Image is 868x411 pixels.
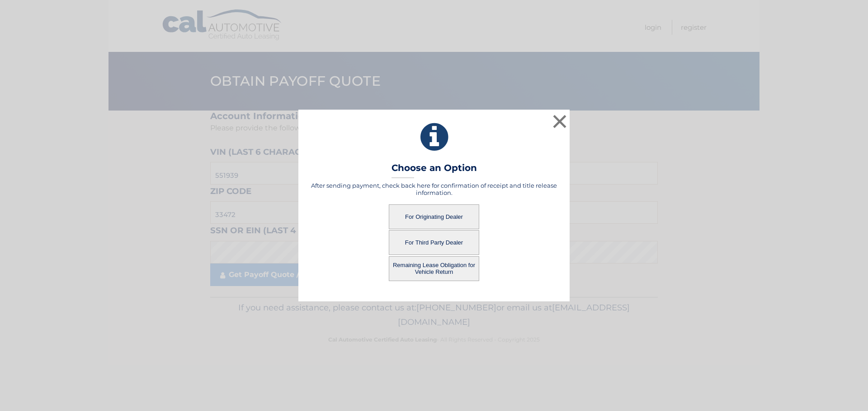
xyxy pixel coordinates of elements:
button: × [551,112,569,130]
button: For Third Party Dealer [389,230,479,255]
h3: Choose an Option [392,162,477,178]
h5: After sending payment, check back here for confirmation of receipt and title release information. [310,182,558,196]
button: For Originating Dealer [389,204,479,229]
button: Remaining Lease Obligation for Vehicle Return [389,256,479,281]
